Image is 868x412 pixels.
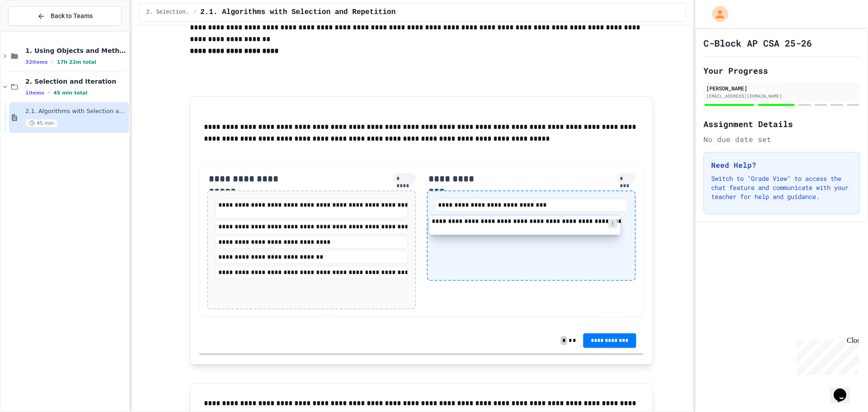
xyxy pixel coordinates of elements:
[25,59,48,65] span: 32 items
[703,37,812,49] h1: C-Block AP CSA 25-26
[4,4,62,57] div: Chat with us now!Close
[703,4,731,24] div: My Account
[703,64,860,77] h2: Your Progress
[25,90,44,96] span: 1 items
[25,47,127,55] span: 1. Using Objects and Methods
[793,336,859,375] iframe: chat widget
[25,119,58,128] span: 45 min
[706,93,857,99] div: [EMAIL_ADDRESS][DOMAIN_NAME]
[703,134,860,145] div: No due date set
[25,77,127,85] span: 2. Selection and Iteration
[200,7,396,18] span: 2.1. Algorithms with Selection and Repetition
[25,108,127,115] span: 2.1. Algorithms with Selection and Repetition
[703,118,860,130] h2: Assignment Details
[53,90,87,96] span: 45 min total
[51,11,93,21] span: Back to Teams
[48,89,50,96] span: •
[57,59,96,65] span: 17h 22m total
[830,376,859,403] iframe: chat widget
[8,6,122,26] button: Back to Teams
[52,58,53,66] span: •
[711,160,852,170] h3: Need Help?
[146,9,190,16] span: 2. Selection and Iteration
[706,84,857,92] div: [PERSON_NAME]
[711,174,852,201] p: Switch to "Grade View" to access the chat feature and communicate with your teacher for help and ...
[193,9,197,16] span: /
